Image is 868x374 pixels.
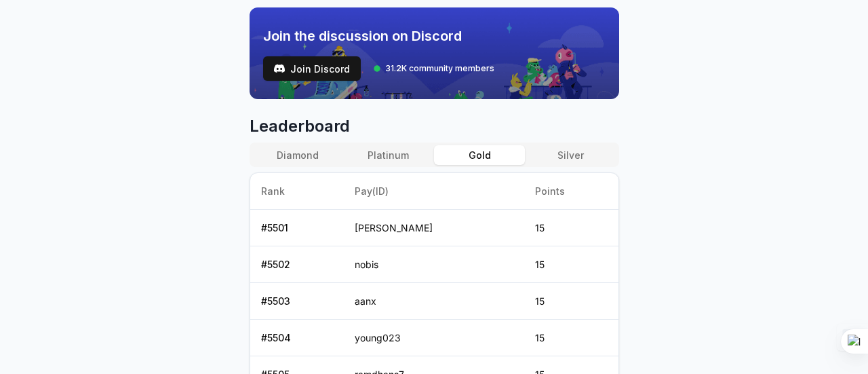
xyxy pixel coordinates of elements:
td: [PERSON_NAME] [344,210,525,246]
td: 15 [524,210,618,246]
span: Join the discussion on Discord [263,26,494,45]
img: discord_banner [250,7,619,99]
img: test [274,63,285,74]
td: young023 [344,320,525,356]
td: # 5503 [250,283,344,320]
td: 15 [524,320,618,356]
span: 31.2K community members [385,63,494,74]
td: # 5502 [250,246,344,283]
button: Gold [434,145,525,165]
span: Leaderboard [250,115,619,137]
td: 15 [524,283,618,320]
td: nobis [344,246,525,283]
th: Points [524,173,618,210]
th: Pay(ID) [344,173,525,210]
button: Silver [525,145,616,165]
span: Join Discord [290,62,350,76]
button: Join Discord [263,56,361,81]
td: # 5504 [250,320,344,356]
button: Platinum [343,145,434,165]
td: # 5501 [250,210,344,246]
a: testJoin Discord [263,56,361,81]
button: Diamond [252,145,343,165]
td: aanx [344,283,525,320]
td: 15 [524,246,618,283]
th: Rank [250,173,344,210]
